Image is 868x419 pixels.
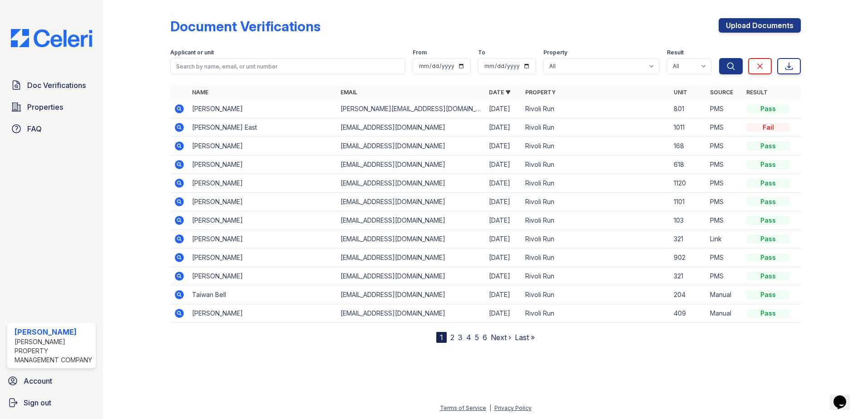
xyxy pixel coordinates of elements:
[485,193,522,211] td: [DATE]
[450,333,454,342] a: 2
[337,193,485,211] td: [EMAIL_ADDRESS][DOMAIN_NAME]
[746,197,790,206] div: Pass
[746,141,790,151] div: Pass
[188,286,337,304] td: Taiwan Bell
[7,98,96,116] a: Properties
[670,286,706,304] td: 204
[522,174,670,193] td: Rivoli Run
[337,230,485,248] td: [EMAIL_ADDRESS][DOMAIN_NAME]
[24,397,51,408] span: Sign out
[706,286,743,304] td: Manual
[746,160,790,169] div: Pass
[522,100,670,118] td: Rivoli Run
[746,309,790,318] div: Pass
[485,156,522,174] td: [DATE]
[522,137,670,156] td: Rivoli Run
[170,58,405,74] input: Search by name, email, or unit number
[489,404,491,411] div: |
[337,137,485,156] td: [EMAIL_ADDRESS][DOMAIN_NAME]
[475,333,479,342] a: 5
[7,76,96,94] a: Doc Verifications
[485,100,522,118] td: [DATE]
[670,211,706,230] td: 103
[337,267,485,286] td: [EMAIL_ADDRESS][DOMAIN_NAME]
[4,29,99,47] img: CE_Logo_Blue-a8612792a0a2168367f1c8372b55b34899dd931a85d93a1a3d3e32e68fde9ad4.png
[188,248,337,267] td: [PERSON_NAME]
[4,394,99,412] a: Sign out
[746,104,790,113] div: Pass
[485,304,522,323] td: [DATE]
[337,118,485,137] td: [EMAIL_ADDRESS][DOMAIN_NAME]
[27,102,63,112] span: Properties
[192,89,208,96] a: Name
[746,272,790,281] div: Pass
[337,304,485,323] td: [EMAIL_ADDRESS][DOMAIN_NAME]
[485,174,522,193] td: [DATE]
[170,18,321,34] div: Document Verifications
[543,49,567,56] label: Property
[670,230,706,248] td: 321
[670,118,706,137] td: 1011
[515,333,535,342] a: Last »
[485,248,522,267] td: [DATE]
[337,248,485,267] td: [EMAIL_ADDRESS][DOMAIN_NAME]
[746,179,790,188] div: Pass
[188,174,337,193] td: [PERSON_NAME]
[170,49,214,56] label: Applicant or unit
[670,174,706,193] td: 1120
[483,333,487,342] a: 6
[478,49,485,56] label: To
[413,49,427,56] label: From
[830,383,859,410] iframe: chat widget
[15,337,92,365] div: [PERSON_NAME] Property Management Company
[440,404,486,411] a: Terms of Service
[522,248,670,267] td: Rivoli Run
[674,89,687,96] a: Unit
[706,137,743,156] td: PMS
[458,333,463,342] a: 3
[522,304,670,323] td: Rivoli Run
[491,333,511,342] a: Next ›
[337,100,485,118] td: [PERSON_NAME][EMAIL_ADDRESS][DOMAIN_NAME]
[706,118,743,137] td: PMS
[485,230,522,248] td: [DATE]
[188,156,337,174] td: [PERSON_NAME]
[525,89,556,96] a: Property
[746,290,790,299] div: Pass
[746,216,790,225] div: Pass
[706,211,743,230] td: PMS
[746,123,790,132] div: Fail
[27,80,86,91] span: Doc Verifications
[670,267,706,286] td: 321
[337,174,485,193] td: [EMAIL_ADDRESS][DOMAIN_NAME]
[485,286,522,304] td: [DATE]
[188,137,337,156] td: [PERSON_NAME]
[522,211,670,230] td: Rivoli Run
[670,137,706,156] td: 168
[4,372,99,390] a: Account
[670,248,706,267] td: 902
[706,193,743,211] td: PMS
[522,156,670,174] td: Rivoli Run
[188,267,337,286] td: [PERSON_NAME]
[522,230,670,248] td: Rivoli Run
[522,118,670,137] td: Rivoli Run
[27,123,42,134] span: FAQ
[667,49,684,56] label: Result
[706,248,743,267] td: PMS
[188,100,337,118] td: [PERSON_NAME]
[466,333,471,342] a: 4
[7,120,96,138] a: FAQ
[706,304,743,323] td: Manual
[746,234,790,244] div: Pass
[15,326,92,337] div: [PERSON_NAME]
[670,156,706,174] td: 618
[188,211,337,230] td: [PERSON_NAME]
[337,211,485,230] td: [EMAIL_ADDRESS][DOMAIN_NAME]
[706,156,743,174] td: PMS
[706,267,743,286] td: PMS
[522,193,670,211] td: Rivoli Run
[485,137,522,156] td: [DATE]
[337,156,485,174] td: [EMAIL_ADDRESS][DOMAIN_NAME]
